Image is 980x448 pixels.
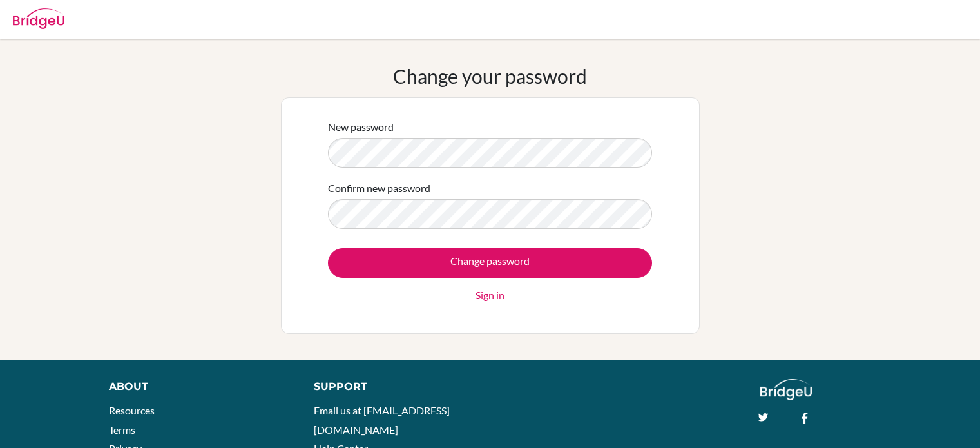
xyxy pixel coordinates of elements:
div: About [109,379,285,394]
input: Change password [328,248,652,278]
a: Terms [109,424,135,436]
img: logo_white@2x-f4f0deed5e89b7ecb1c2cc34c3e3d731f90f0f143d5ea2071677605dd97b5244.png [760,379,812,400]
h1: Change your password [393,64,587,88]
img: Bridge-U [13,8,64,29]
a: Sign in [476,287,504,303]
label: Confirm new password [328,180,430,196]
div: Support [314,379,476,394]
a: Email us at [EMAIL_ADDRESS][DOMAIN_NAME] [314,404,450,436]
a: Resources [109,404,155,416]
label: New password [328,119,394,135]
